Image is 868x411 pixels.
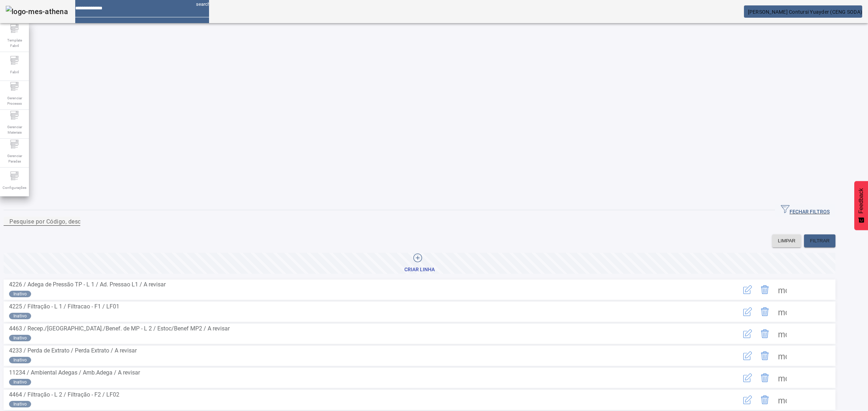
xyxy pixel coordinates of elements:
[4,35,25,51] span: Template Fabril
[854,181,868,230] button: Feedback - Mostrar pesquisa
[13,379,27,385] span: Inativo
[858,188,864,213] span: Feedback
[9,281,166,288] span: 4226 / Adega de Pressão TP - L 1 / Ad. Pressao L1 / A revisar
[804,234,835,247] button: FILTRAR
[756,369,774,386] button: Delete
[774,303,791,320] button: Mais
[756,303,774,320] button: Delete
[774,391,791,408] button: Mais
[13,357,27,363] span: Inativo
[9,391,119,398] span: 4464 / Filtração - L 2 / Filtração - F2 / LF02
[4,253,835,274] button: Criar linha
[775,204,835,217] button: FECHAR FILTROS
[9,325,230,332] span: 4463 / Recep./[GEOGRAPHIC_DATA]./Benef. de MP - L 2 / Estoc/Benef MP2 / A revisar
[756,347,774,364] button: Delete
[756,391,774,408] button: Delete
[772,234,801,247] button: LIMPAR
[8,67,21,77] span: Fabril
[781,205,830,216] span: FECHAR FILTROS
[404,266,435,273] div: Criar linha
[0,183,29,192] span: Configurações
[13,401,27,407] span: Inativo
[9,303,119,310] span: 4225 / Filtração - L 1 / Filtracao - F1 / LF01
[13,291,27,297] span: Inativo
[13,313,27,319] span: Inativo
[810,237,830,245] span: FILTRAR
[13,335,27,341] span: Inativo
[778,237,796,245] span: LIMPAR
[756,281,774,298] button: Delete
[774,281,791,298] button: Mais
[774,369,791,386] button: Mais
[9,347,137,354] span: 4233 / Perda de Extrato / Perda Extrato / A revisar
[9,369,140,376] span: 11234 / Ambiental Adegas / Amb.Adega / A revisar
[6,6,68,17] img: logo-mes-athena
[774,347,791,364] button: Mais
[4,151,25,166] span: Gerenciar Paradas
[9,218,201,225] mat-label: Pesquise por Código, descrição, descrição abreviada ou descrição SAP
[756,325,774,342] button: Delete
[748,9,863,15] span: [PERSON_NAME] Contursi Yuayder (CENG SODA)
[4,93,25,108] span: Gerenciar Processo
[4,122,25,137] span: Gerenciar Materiais
[774,325,791,342] button: Mais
